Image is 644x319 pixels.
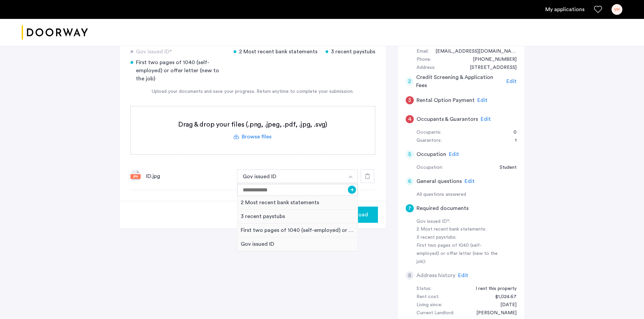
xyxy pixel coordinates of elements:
[349,176,353,178] img: arrow
[237,169,344,183] button: button
[416,56,431,64] div: Phone:
[416,218,502,226] div: Gov issued ID*:
[416,285,431,293] div: Status:
[507,129,517,137] div: 0
[477,98,487,103] span: Edit
[416,234,502,242] div: 3 recent paystubs:
[494,301,517,309] div: 09/01/2024
[493,164,517,172] div: Student
[449,152,459,157] span: Edit
[416,309,454,317] div: Current Landlord:
[416,301,442,309] div: Living since:
[341,207,378,223] button: button
[237,223,358,237] div: First two pages of 1040 (self-employed) or offer letter (new to the job)
[416,177,462,185] h5: General questions
[351,211,368,219] span: Upload
[416,242,502,266] div: First two pages of 1040 (self-employed) or offer letter (new to the job):
[416,225,502,234] div: 2 Most recent bank statements:
[344,169,358,183] button: button
[130,58,225,83] div: First two pages of 1040 (self-employed) or offer letter (new to the job)
[130,88,375,95] div: Upload your documents and save your progress. Return anytime to complete your submission.
[463,64,517,72] div: 1368 Pacific Street, #3
[469,285,517,293] div: I rent this property
[406,77,414,85] div: 2
[406,115,414,123] div: 4
[406,177,414,185] div: 6
[237,196,358,210] div: 2 Most recent bank statements
[406,271,414,280] div: 8
[416,73,504,89] h5: Credit Screening & Application Fees
[130,170,141,180] img: file
[326,48,375,56] div: 3 recent paystubs
[464,179,475,184] span: Edit
[545,5,585,14] a: My application
[416,293,439,301] div: Rent cost:
[416,48,429,56] div: Email:
[22,20,88,45] a: Cazamio logo
[416,64,435,72] div: Address:
[488,293,517,301] div: $1,024.67
[416,204,469,212] h5: Required documents
[406,96,414,104] div: 3
[22,20,88,45] img: logo
[348,186,356,194] button: +
[416,96,475,104] h5: Rental Option Payment
[416,115,478,123] h5: Occupants & Guarantors
[612,4,622,15] div: VH
[130,48,225,56] div: Gov issued ID*
[481,116,491,122] span: Edit
[416,164,443,172] div: Occupation:
[237,237,358,251] div: Gov issued ID
[234,48,317,56] div: 2 Most recent bank statements
[466,56,517,64] div: +12035034119
[237,210,358,223] div: 3 recent paystubs
[416,191,517,199] div: All questions answered
[429,48,517,56] div: v.huynh0917@gmail.com
[406,150,414,158] div: 5
[458,273,468,278] span: Edit
[416,271,455,280] h5: Address history
[470,309,517,317] div: Marsha Solko
[406,204,414,212] div: 7
[508,137,517,145] div: 1
[416,150,446,158] h5: Occupation
[506,79,517,84] span: Edit
[416,137,442,145] div: Guarantors:
[146,172,232,180] div: ID.jpg
[594,5,602,14] a: Favorites
[416,129,441,137] div: Occupants:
